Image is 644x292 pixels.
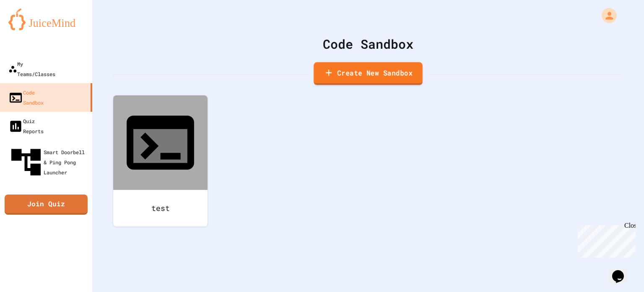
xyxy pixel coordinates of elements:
iframe: chat widget [609,258,636,284]
div: Code Sandbox [113,34,623,53]
div: Chat with us now!Close [3,3,58,53]
div: My Teams/Classes [8,59,55,79]
iframe: chat widget [574,222,636,258]
a: Create New Sandbox [314,62,423,85]
div: test [113,190,208,226]
a: test [113,95,208,226]
div: Quiz Reports [8,116,44,136]
a: Join Quiz [5,195,88,215]
div: Code Sandbox [8,87,44,108]
img: logo-orange.svg [8,8,84,30]
div: My Account [593,6,619,25]
div: Smart Doorbell & Ping Pong Launcher [8,145,89,180]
